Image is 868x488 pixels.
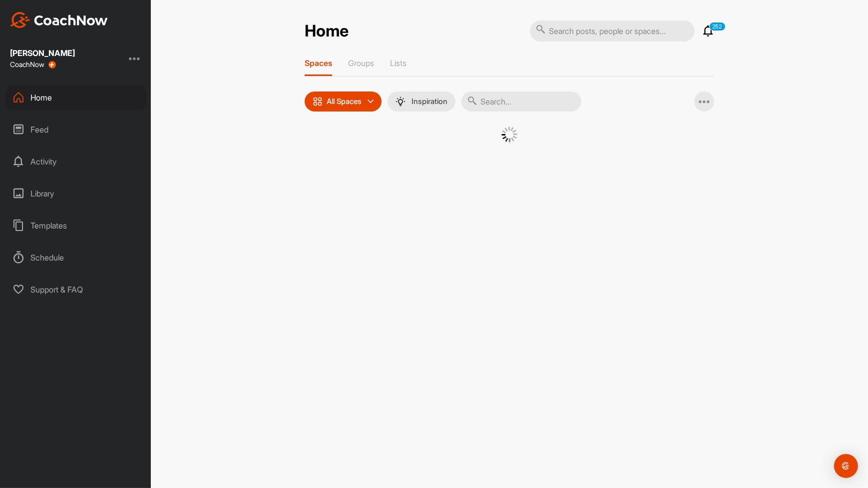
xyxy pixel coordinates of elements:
[10,60,56,68] div: CoachNow
[461,91,581,111] input: Search...
[5,245,146,270] div: Schedule
[501,126,517,142] img: G6gVgL6ErOh57ABN0eRmCEwV0I4iEi4d8EwaPGI0tHgoAbU4EAHFLEQAh+QQFCgALACwIAA4AGAASAAAEbHDJSesaOCdk+8xg...
[305,58,332,68] p: Spaces
[327,97,362,105] p: All Spaces
[313,96,323,106] img: icon
[305,21,349,41] h2: Home
[709,22,726,31] p: 252
[396,96,406,106] img: menuIcon
[530,20,695,41] input: Search posts, people or spaces...
[5,213,146,238] div: Templates
[834,454,858,478] div: Open Intercom Messenger
[5,85,146,110] div: Home
[10,12,108,28] img: CoachNow
[5,117,146,142] div: Feed
[5,277,146,302] div: Support & FAQ
[412,97,447,105] p: Inspiration
[5,181,146,206] div: Library
[5,149,146,174] div: Activity
[348,58,374,68] p: Groups
[390,58,407,68] p: Lists
[10,49,75,57] div: [PERSON_NAME]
